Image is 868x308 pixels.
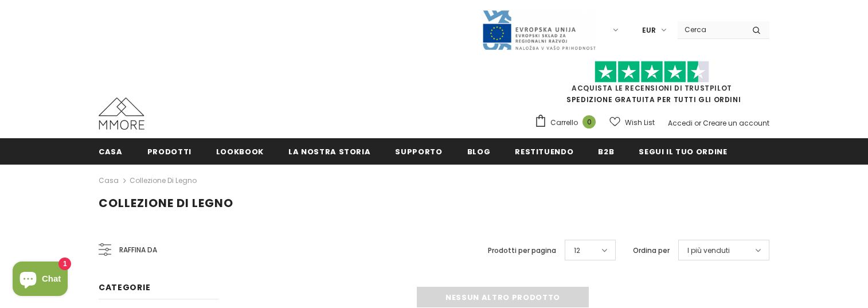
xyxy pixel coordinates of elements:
a: B2B [598,138,614,164]
label: Ordina per [633,245,670,256]
a: supporto [395,138,442,164]
a: Lookbook [216,138,264,164]
span: B2B [598,146,614,157]
span: Raffina da [119,244,157,256]
a: Casa [99,174,119,188]
a: Prodotti [147,138,191,164]
img: Casi MMORE [99,98,144,130]
a: Collezione di legno [130,176,197,185]
a: La nostra storia [288,138,370,164]
img: Javni Razpis [482,9,596,51]
span: La nostra storia [288,146,370,157]
span: EUR [642,25,656,36]
span: Collezione di legno [99,195,233,211]
span: 12 [574,245,580,256]
span: supporto [395,146,442,157]
a: Javni Razpis [482,25,596,34]
span: 0 [582,115,596,128]
span: I più venduti [687,245,730,256]
a: Acquista le recensioni di TrustPilot [572,83,732,93]
span: Categorie [99,282,150,293]
span: Prodotti [147,146,191,157]
span: Carrello [550,117,578,128]
span: Lookbook [216,146,264,157]
span: Casa [99,146,123,157]
a: Creare un account [703,118,769,128]
span: Segui il tuo ordine [639,146,727,157]
label: Prodotti per pagina [488,245,556,256]
span: Restituendo [515,146,573,157]
span: SPEDIZIONE GRATUITA PER TUTTI GLI ORDINI [534,66,769,104]
span: or [694,118,701,128]
input: Search Site [678,21,744,38]
inbox-online-store-chat: Shopify online store chat [9,262,71,299]
a: Segui il tuo ordine [639,138,727,164]
a: Carrello 0 [534,114,601,131]
a: Restituendo [515,138,573,164]
a: Accedi [668,118,693,128]
a: Casa [99,138,123,164]
span: Blog [467,146,491,157]
img: Fidati di Pilot Stars [595,61,709,83]
span: Wish List [625,117,655,128]
a: Blog [467,138,491,164]
a: Wish List [609,112,655,132]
